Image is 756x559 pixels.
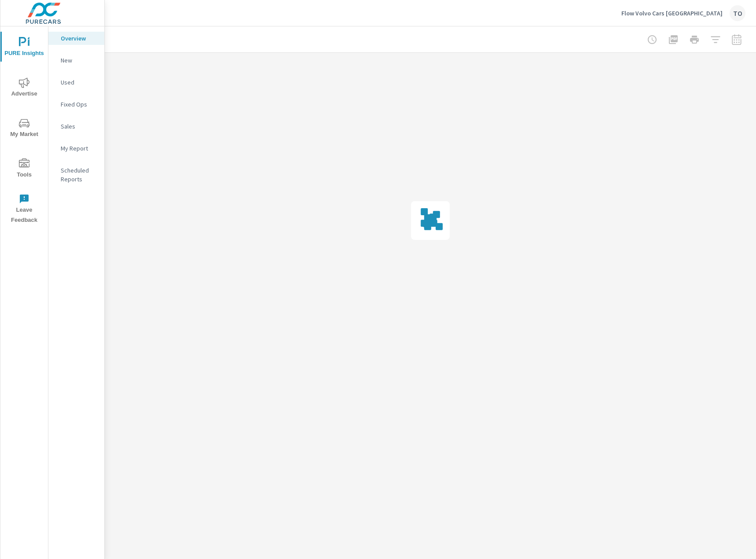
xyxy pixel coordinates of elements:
div: Fixed Ops [48,98,104,111]
span: My Market [3,118,45,140]
p: Scheduled Reports [61,166,97,184]
div: TO [730,5,745,21]
div: nav menu [0,26,48,229]
span: Advertise [3,77,45,99]
p: Used [61,78,97,87]
div: Scheduled Reports [48,164,104,186]
span: Leave Feedback [3,194,45,225]
div: Sales [48,120,104,133]
p: Flow Volvo Cars [GEOGRAPHIC_DATA] [621,9,723,17]
p: Fixed Ops [61,100,97,109]
div: New [48,54,104,67]
p: New [61,56,97,65]
span: PURE Insights [3,37,45,59]
p: My Report [61,144,97,153]
div: Used [48,76,104,89]
div: My Report [48,142,104,155]
p: Sales [61,122,97,131]
span: Tools [3,158,45,180]
p: Overview [61,34,97,43]
div: Overview [48,32,104,45]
